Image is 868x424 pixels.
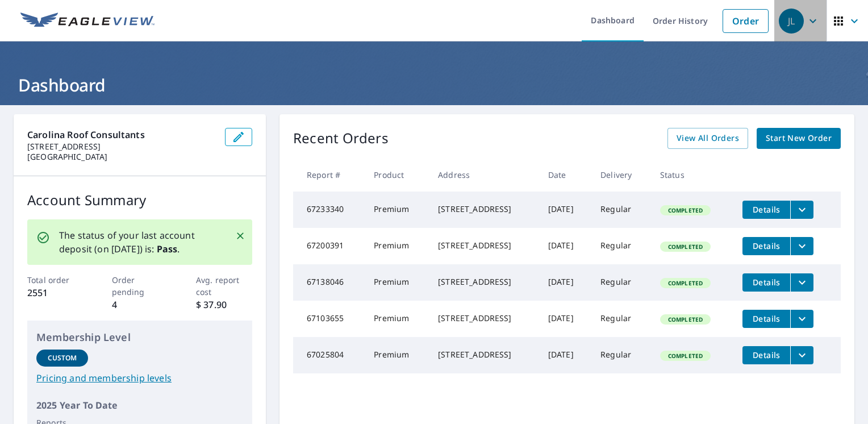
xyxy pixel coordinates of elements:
[196,298,252,311] p: $ 37.90
[438,313,530,324] div: [STREET_ADDRESS]
[790,346,813,364] button: filesDropdownBtn-67025804
[14,73,854,97] h1: Dashboard
[293,301,365,337] td: 67103655
[790,310,813,328] button: filesDropdownBtn-67103655
[742,273,790,292] button: detailsBtn-67138046
[112,274,168,298] p: Order pending
[790,201,813,219] button: filesDropdownBtn-67233340
[591,228,651,264] td: Regular
[742,346,790,364] button: detailsBtn-67025804
[27,286,84,300] p: 2551
[749,204,783,215] span: Details
[677,131,739,146] span: View All Orders
[293,264,365,301] td: 67138046
[766,131,832,146] span: Start New Order
[27,152,216,162] p: [GEOGRAPHIC_DATA]
[27,142,216,152] p: [STREET_ADDRESS]
[661,279,710,287] span: Completed
[233,228,248,243] button: Close
[365,158,429,192] th: Product
[438,276,530,288] div: [STREET_ADDRESS]
[48,353,77,363] p: Custom
[293,192,365,228] td: 67233340
[749,240,783,251] span: Details
[661,206,710,214] span: Completed
[661,243,710,251] span: Completed
[429,158,539,192] th: Address
[661,315,710,323] span: Completed
[36,330,243,345] p: Membership Level
[790,237,813,255] button: filesDropdownBtn-67200391
[293,337,365,373] td: 67025804
[749,350,783,360] span: Details
[591,264,651,301] td: Regular
[723,9,769,33] a: Order
[661,352,710,360] span: Completed
[365,301,429,337] td: Premium
[790,273,813,292] button: filesDropdownBtn-67138046
[539,228,591,264] td: [DATE]
[157,243,178,255] b: Pass
[749,277,783,288] span: Details
[27,274,84,286] p: Total order
[438,203,530,215] div: [STREET_ADDRESS]
[293,158,365,192] th: Report #
[293,128,389,149] p: Recent Orders
[27,128,216,142] p: Carolina Roof Consultants
[591,192,651,228] td: Regular
[438,240,530,251] div: [STREET_ADDRESS]
[539,158,591,192] th: Date
[365,228,429,264] td: Premium
[651,158,734,192] th: Status
[779,9,804,34] div: JL
[293,228,365,264] td: 67200391
[539,337,591,373] td: [DATE]
[196,274,252,298] p: Avg. report cost
[539,264,591,301] td: [DATE]
[742,237,790,255] button: detailsBtn-67200391
[591,337,651,373] td: Regular
[438,349,530,360] div: [STREET_ADDRESS]
[59,228,222,256] p: The status of your last account deposit (on [DATE]) is: .
[742,310,790,328] button: detailsBtn-67103655
[365,337,429,373] td: Premium
[539,192,591,228] td: [DATE]
[36,398,243,412] p: 2025 Year To Date
[20,13,155,30] img: EV Logo
[365,192,429,228] td: Premium
[749,313,783,324] span: Details
[27,190,252,210] p: Account Summary
[591,158,651,192] th: Delivery
[539,301,591,337] td: [DATE]
[757,128,841,149] a: Start New Order
[365,264,429,301] td: Premium
[742,201,790,219] button: detailsBtn-67233340
[112,298,168,311] p: 4
[36,371,243,385] a: Pricing and membership levels
[591,301,651,337] td: Regular
[667,128,748,149] a: View All Orders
